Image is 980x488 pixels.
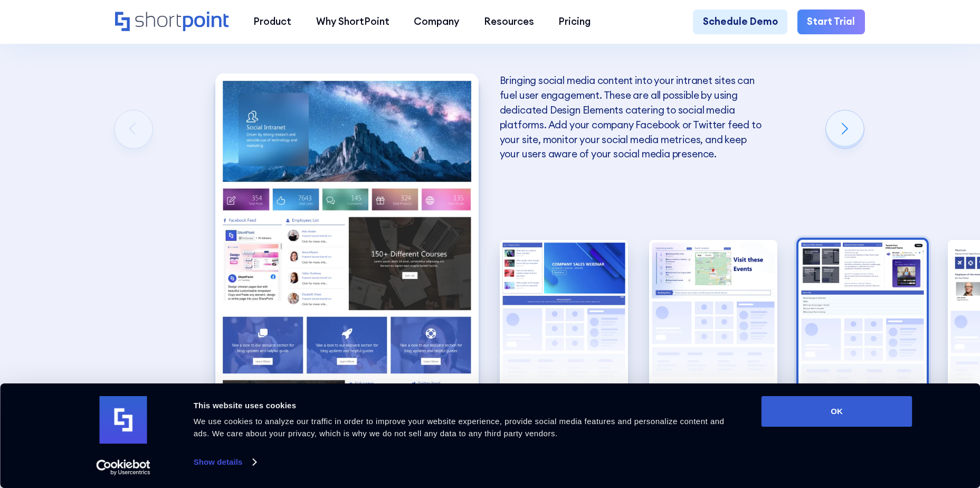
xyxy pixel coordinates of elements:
[194,399,738,412] div: This website uses cookies
[316,14,389,29] div: Why ShortPoint
[253,14,291,29] div: Product
[115,12,229,33] a: Home
[500,73,763,162] p: Bringing social media content into your intranet sites can fuel user engagement. These are all po...
[472,10,546,34] a: Resources
[215,73,479,397] img: Best SharePoint Intranet Site Designs
[304,10,402,34] a: Why ShortPoint
[241,10,303,34] a: Product
[215,73,479,397] div: 1 / 5
[762,396,912,427] button: OK
[826,110,864,148] div: Next slide
[649,240,777,398] img: Internal SharePoint site example for company policy
[414,14,459,29] div: Company
[194,454,256,470] a: Show details
[484,14,534,29] div: Resources
[402,10,471,34] a: Company
[100,396,147,444] img: logo
[500,240,628,398] div: 2 / 5
[790,365,980,488] iframe: Chat Widget
[798,240,927,398] div: 4 / 5
[797,10,865,34] a: Start Trial
[649,240,777,398] div: 3 / 5
[546,10,603,34] a: Pricing
[558,14,591,29] div: Pricing
[500,240,628,398] img: HR SharePoint site example for Homepage
[693,10,787,34] a: Schedule Demo
[194,417,725,438] span: We use cookies to analyze our traffic in order to improve your website experience, provide social...
[798,240,927,398] img: SharePoint Communication site example for news
[77,459,169,475] a: Usercentrics Cookiebot - opens in a new window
